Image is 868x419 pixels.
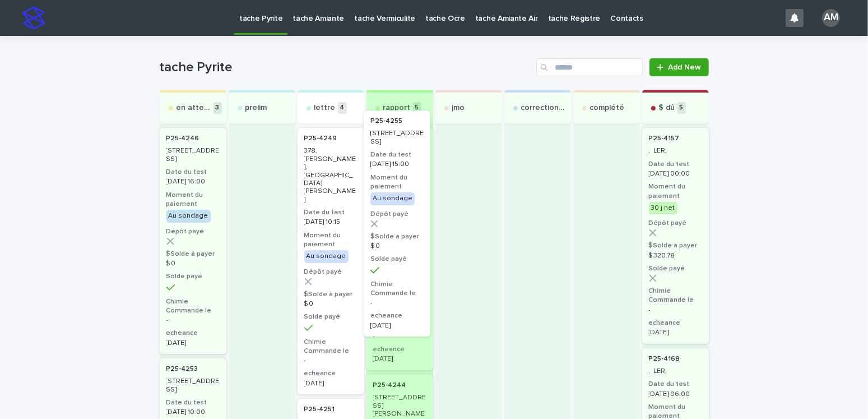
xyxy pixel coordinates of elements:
[160,59,532,76] h1: tache Pyrite
[536,58,643,76] input: Search
[669,63,702,71] span: Add New
[649,58,708,76] a: Add New
[822,9,840,27] div: AM
[22,7,45,29] img: stacker-logo-s-only.png
[338,102,347,114] p: 4
[314,103,336,113] p: lettre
